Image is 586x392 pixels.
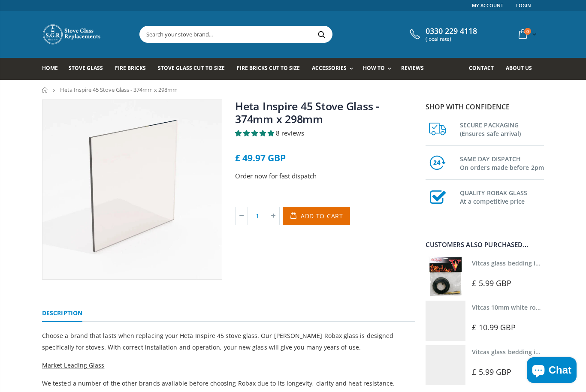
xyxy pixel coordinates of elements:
[283,207,350,225] button: Add to Cart
[158,58,231,80] a: Stove Glass Cut To Size
[42,24,102,45] img: Stove Glass Replacement
[140,26,428,42] input: Search your stove brand...
[408,27,477,42] a: 0330 229 4118 (local rate)
[115,64,146,72] span: Fire Bricks
[237,64,300,72] span: Fire Bricks Cut To Size
[460,187,544,206] h3: QUALITY ROBAX GLASS At a competitive price
[515,26,538,42] a: 0
[42,100,222,279] img: squarestoveglass_8d3e8681-3ee4-4166-b9ee-b90b8f9c353f_800x_crop_center.webp
[426,36,477,42] span: (local rate)
[506,64,532,72] span: About us
[460,153,544,172] h3: SAME DAY DISPATCH On orders made before 2pm
[69,58,109,80] a: Stove Glass
[472,367,511,377] span: £ 5.99 GBP
[472,322,516,332] span: £ 10.99 GBP
[363,58,396,80] a: How To
[69,64,103,72] span: Stove Glass
[312,26,331,42] button: Search
[235,99,379,126] a: Heta Inspire 45 Stove Glass - 374mm x 298mm
[506,58,538,80] a: About us
[312,58,357,80] a: Accessories
[401,64,424,72] span: Reviews
[158,64,224,72] span: Stove Glass Cut To Size
[276,129,304,137] span: 8 reviews
[401,58,430,80] a: Reviews
[312,64,347,72] span: Accessories
[426,256,465,296] img: Vitcas stove glass bedding in tape
[60,86,178,93] span: Heta Inspire 45 Stove Glass - 374mm x 298mm
[469,64,494,72] span: Contact
[42,332,393,351] span: Choose a brand that lasts when replacing your Heta Inspire 45 stove glass. Our [PERSON_NAME] Roba...
[426,102,544,112] p: Shop with confidence
[237,58,306,80] a: Fire Bricks Cut To Size
[426,27,477,36] span: 0330 229 4118
[363,64,385,72] span: How To
[235,129,276,137] span: 5.00 stars
[235,152,286,164] span: £ 49.97 GBP
[426,241,544,248] div: Customers also purchased...
[301,212,343,220] span: Add to Cart
[42,87,48,93] a: Home
[42,58,64,80] a: Home
[115,58,152,80] a: Fire Bricks
[524,357,579,385] inbox-online-store-chat: Shopify online store chat
[524,28,531,35] span: 0
[42,361,104,369] span: Market Leading Glass
[235,171,415,181] p: Order now for fast dispatch
[469,58,500,80] a: Contact
[42,379,395,387] span: We tested a number of the other brands available before choosing Robax due to its longevity, clar...
[472,278,511,288] span: £ 5.99 GBP
[42,64,58,72] span: Home
[42,305,82,322] a: Description
[460,119,544,138] h3: SECURE PACKAGING (Ensures safe arrival)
